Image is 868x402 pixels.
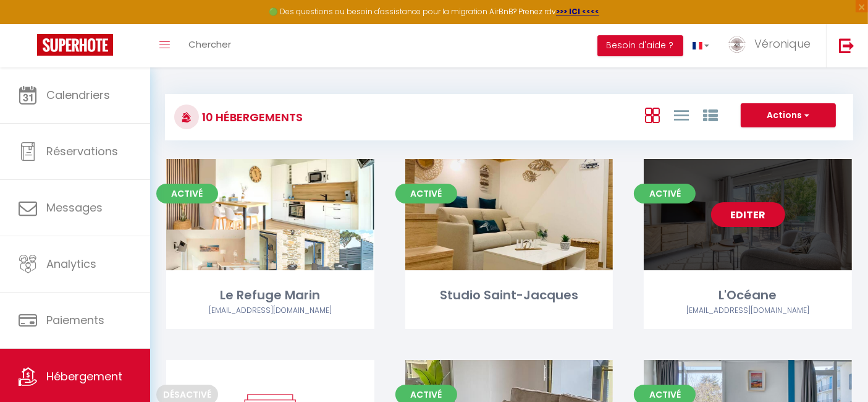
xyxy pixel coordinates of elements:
img: Super Booking [37,34,113,56]
img: logout [839,38,854,53]
a: Vue par Groupe [703,105,718,125]
a: Vue en Box [645,105,660,125]
div: Airbnb [166,305,374,317]
div: Airbnb [644,305,852,317]
div: Studio Saint-Jacques [405,286,613,305]
span: Activé [156,184,218,203]
div: Le Refuge Marin [166,286,374,305]
div: L'Océane [644,286,852,305]
span: Analytics [46,256,96,272]
a: Editer [711,202,785,227]
span: Chercher [188,38,231,51]
span: Activé [395,184,457,203]
h3: 10 Hébergements [199,103,303,131]
span: Réservations [46,143,118,159]
a: >>> ICI <<<< [556,6,599,17]
img: ... [728,35,746,53]
span: Activé [634,184,696,203]
span: Véronique [754,36,811,51]
a: Vue en Liste [674,105,689,125]
span: Messages [46,200,103,215]
span: Hébergement [46,369,122,384]
a: ... Véronique [718,24,826,67]
button: Actions [741,103,836,128]
span: Calendriers [46,87,110,103]
button: Besoin d'aide ? [597,35,683,56]
span: Paiements [46,312,104,328]
a: Chercher [179,24,240,67]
